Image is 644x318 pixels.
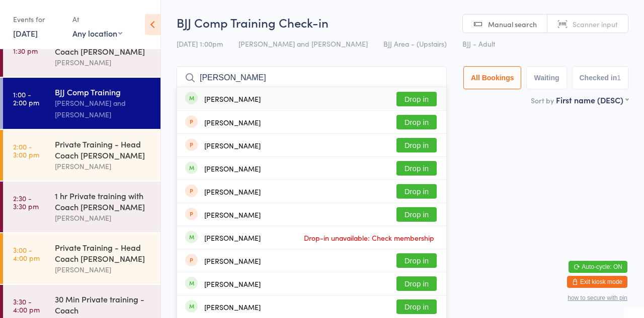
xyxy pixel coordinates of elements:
div: [PERSON_NAME] [204,118,261,126]
div: [PERSON_NAME] [204,280,261,288]
a: 1:00 -2:00 pmBJJ Comp Training[PERSON_NAME] and [PERSON_NAME] [3,78,160,129]
div: [PERSON_NAME] [204,188,261,196]
button: Drop in [396,92,437,106]
div: [PERSON_NAME] [204,303,261,311]
span: Drop-in unavailable: Check membership [301,230,437,245]
div: [PERSON_NAME] [204,95,261,103]
button: Drop in [396,115,437,129]
div: [PERSON_NAME] [55,161,152,172]
div: Any location [72,28,122,39]
div: At [72,11,122,28]
button: Checked in1 [572,66,629,89]
div: BJJ Comp Training [55,86,152,97]
button: Exit kiosk mode [567,276,627,288]
div: [PERSON_NAME] [204,211,261,219]
a: 3:00 -4:00 pmPrivate Training - Head Coach [PERSON_NAME][PERSON_NAME] [3,233,160,284]
div: [PERSON_NAME] [204,141,261,149]
label: Sort by [531,95,554,105]
a: 2:30 -3:30 pm1 hr Private training with Coach [PERSON_NAME][PERSON_NAME] [3,182,160,232]
a: 2:00 -3:00 pmPrivate Training - Head Coach [PERSON_NAME][PERSON_NAME] [3,130,160,181]
button: Auto-cycle: ON [569,261,627,273]
div: [PERSON_NAME] [204,257,261,265]
span: [DATE] 1:00pm [177,39,223,49]
span: [PERSON_NAME] and [PERSON_NAME] [238,39,368,49]
span: BJJ - Adult [462,39,495,49]
time: 3:00 - 4:00 pm [13,246,40,262]
div: First name (DESC) [556,94,628,105]
a: [DATE] [13,28,38,39]
div: [PERSON_NAME] [55,264,152,275]
div: [PERSON_NAME] [204,165,261,173]
div: Private Training - Head Coach [PERSON_NAME] [55,138,152,161]
button: how to secure with pin [568,294,627,301]
div: [PERSON_NAME] [55,57,152,68]
div: 1 hr Private training with Coach [PERSON_NAME] [55,190,152,212]
div: Events for [13,11,62,28]
input: Search [177,66,447,89]
div: [PERSON_NAME] [55,212,152,224]
a: 12:30 -1:30 pm1 hr Private training with Coach [PERSON_NAME][PERSON_NAME] [3,26,160,77]
button: Drop in [396,299,437,314]
button: Drop in [396,276,437,291]
time: 12:30 - 1:30 pm [13,39,38,55]
div: Private Training - Head Coach [PERSON_NAME] [55,242,152,264]
time: 1:00 - 2:00 pm [13,90,39,106]
button: Drop in [396,138,437,152]
div: [PERSON_NAME] [204,234,261,242]
div: 1 [617,74,621,82]
button: Drop in [396,161,437,176]
button: Drop in [396,207,437,222]
button: Waiting [526,66,567,89]
h2: BJJ Comp Training Check-in [177,14,628,31]
time: 2:30 - 3:30 pm [13,194,39,210]
button: All Bookings [463,66,522,89]
button: Drop in [396,253,437,268]
span: BJJ Area - (Upstairs) [383,39,447,49]
div: [PERSON_NAME] and [PERSON_NAME] [55,97,152,120]
time: 3:30 - 4:00 pm [13,297,40,313]
button: Drop in [396,184,437,199]
div: 30 Min Private training - Coach [GEOGRAPHIC_DATA] [55,293,152,318]
span: Scanner input [573,19,618,29]
time: 2:00 - 3:00 pm [13,142,39,158]
span: Manual search [488,19,537,29]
